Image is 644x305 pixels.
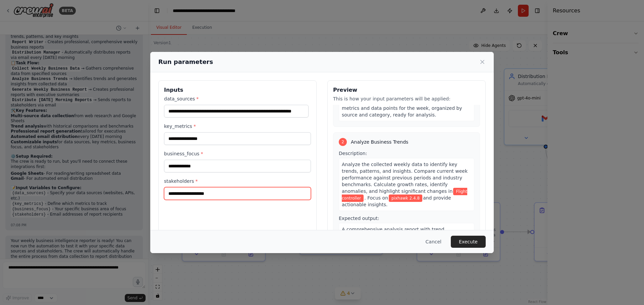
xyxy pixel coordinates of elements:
[342,99,466,118] span: A structured dataset containing all relevant business metrics and data points for the week, organ...
[342,162,468,194] span: Analyze the collected weekly data to identify key trends, patterns, and insights. Compare current...
[164,86,311,94] h3: Inputs
[333,95,480,102] p: This is how your input parameters will be applied:
[420,236,447,248] button: Cancel
[164,123,311,130] label: key_metrics
[351,139,408,145] span: Analyze Business Trends
[342,188,467,202] span: Variable: key_metrics
[451,236,486,248] button: Execute
[164,178,311,184] label: stakeholders
[389,195,422,202] span: Variable: business_focus
[339,138,347,146] div: 2
[339,216,379,221] span: Expected output:
[342,227,469,252] span: A comprehensive analysis report with trend identification, key insights, performance comparisons,...
[339,151,367,156] span: Description:
[333,86,480,94] h3: Preview
[364,195,388,201] span: . Focus on
[164,95,311,102] label: data_sources
[164,150,311,157] label: business_focus
[342,195,451,207] span: and provide actionable insights.
[158,57,213,67] h2: Run parameters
